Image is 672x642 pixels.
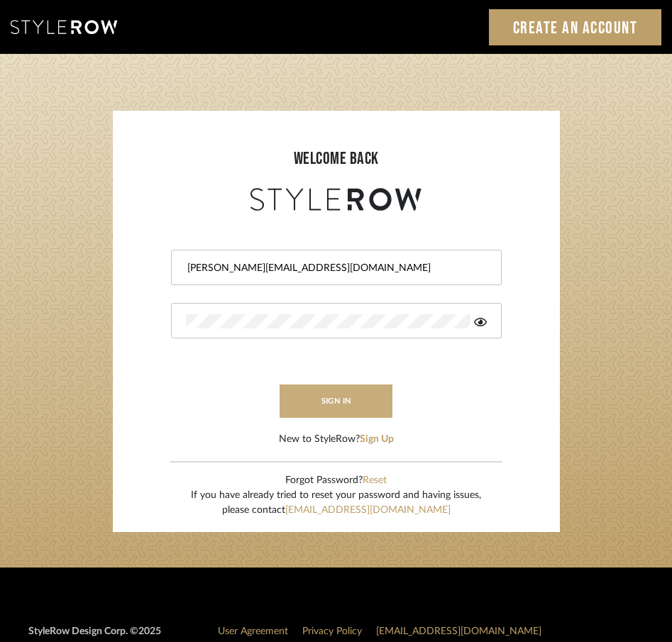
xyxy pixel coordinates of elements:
[127,146,546,172] div: welcome back
[191,473,481,488] div: Forgot Password?
[376,626,541,636] a: [EMAIL_ADDRESS][DOMAIN_NAME]
[218,626,288,636] a: User Agreement
[285,505,451,515] a: [EMAIL_ADDRESS][DOMAIN_NAME]
[191,488,481,518] div: If you have already tried to reset your password and having issues, please contact
[279,432,394,447] div: New to StyleRow?
[363,473,387,488] button: Reset
[489,9,662,45] a: Create an Account
[186,261,483,275] input: Email Address
[360,432,394,447] button: Sign Up
[280,384,393,418] button: sign in
[302,626,362,636] a: Privacy Policy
